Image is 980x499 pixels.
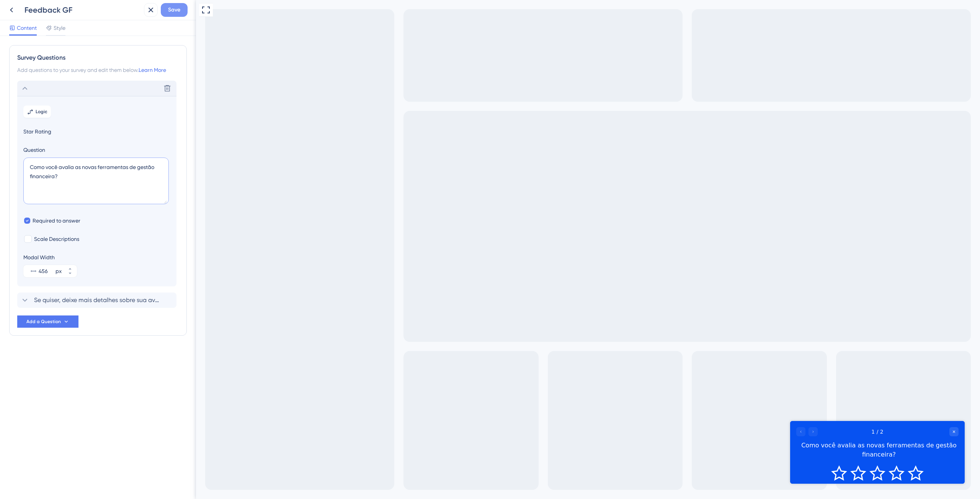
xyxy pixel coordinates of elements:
[39,267,54,276] input: px
[36,109,47,115] span: Logic
[17,53,179,62] div: Survey Questions
[161,3,188,17] button: Save
[17,23,37,33] span: Content
[56,267,62,276] div: px
[33,216,80,225] span: Required to answer
[168,5,180,15] span: Save
[23,106,51,118] button: Logic
[17,65,179,75] div: Add questions to your survey and edit them below.
[23,253,77,262] div: Modal Width
[139,67,166,73] a: Learn More
[23,145,170,154] label: Question
[23,158,169,204] textarea: Como você avalia as novas ferramentas de gestão financeira?
[34,296,160,305] span: Se quiser, deixe mais detalhes sobre sua avaliação:
[63,271,77,277] button: px
[63,265,77,271] button: px
[54,23,65,33] span: Style
[26,319,61,325] span: Add a Question
[24,5,141,15] div: Feedback GF
[17,315,78,328] button: Add a Question
[34,234,79,244] span: Scale Descriptions
[594,421,769,484] iframe: UserGuiding Survey
[23,127,170,136] span: Star Rating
